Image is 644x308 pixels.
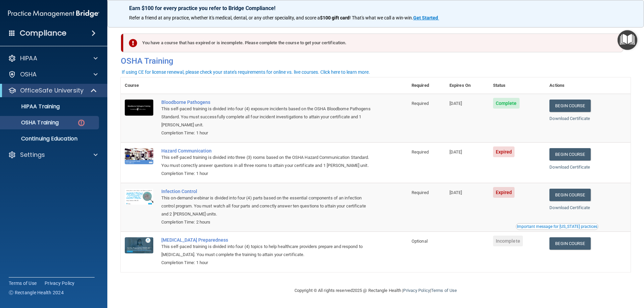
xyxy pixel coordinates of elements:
[129,5,622,11] p: Earn $100 for every practice you refer to Bridge Compliance!
[403,288,430,293] a: Privacy Policy
[9,280,37,287] a: Terms of Use
[129,39,137,47] img: exclamation-circle-solid-danger.72ef9ffc.png
[8,54,98,62] a: HIPAA
[122,70,370,74] div: If using CE for license renewal, please check your state's requirements for online vs. live cours...
[9,289,64,296] span: Ⓒ Rectangle Health 2024
[123,34,623,52] div: You have a course that has expired or is incomplete. Please complete the course to get your certi...
[161,243,374,259] div: This self-paced training is divided into four (4) topics to help healthcare providers prepare and...
[549,189,590,201] a: Begin Course
[121,77,157,94] th: Course
[129,15,320,20] span: Refer a friend at any practice, whether it's medical, dental, or any other speciality, and score a
[161,237,374,243] a: [MEDICAL_DATA] Preparedness
[161,194,374,218] div: This on-demand webinar is divided into four (4) parts based on the essential components of an inf...
[350,15,413,20] span: ! That's what we call a win-win.
[161,148,374,153] a: Hazard Communication
[4,135,96,142] p: Continuing Education
[449,149,462,155] span: [DATE]
[8,151,98,159] a: Settings
[161,218,374,226] div: Completion Time: 2 hours
[8,86,97,95] a: OfficeSafe University
[161,129,374,137] div: Completion Time: 1 hour
[8,7,99,20] img: PMB logo
[121,56,631,66] h4: OSHA Training
[161,153,374,170] div: This self-paced training is divided into three (3) rooms based on the OSHA Hazard Communication S...
[549,205,590,210] a: Download Certificate
[20,54,37,62] p: HIPAA
[516,223,598,230] button: Read this if you are a dental practitioner in the state of CA
[549,165,590,170] a: Download Certificate
[20,28,66,38] h4: Compliance
[4,103,60,110] p: HIPAA Training
[517,225,597,229] div: Important message for [US_STATE] practices
[121,69,371,75] button: If using CE for license renewal, please check your state's requirements for online vs. live cours...
[412,101,429,106] span: Required
[161,170,374,178] div: Completion Time: 1 hour
[549,100,590,112] a: Begin Course
[549,116,590,121] a: Download Certificate
[413,15,438,20] strong: Get Started
[618,30,637,50] button: Open Resource Center
[8,70,98,78] a: OSHA
[161,189,374,194] a: Infection Control
[493,187,515,198] span: Expired
[449,101,462,106] span: [DATE]
[4,119,59,126] p: OSHA Training
[412,149,429,155] span: Required
[449,190,462,195] span: [DATE]
[77,119,86,127] img: danger-circle.6113f641.png
[489,77,546,94] th: Status
[161,259,374,267] div: Completion Time: 1 hour
[445,77,489,94] th: Expires On
[412,239,428,244] span: Optional
[161,100,374,105] a: Bloodborne Pathogens
[20,151,45,159] p: Settings
[493,146,515,157] span: Expired
[413,15,439,20] a: Get Started
[253,280,498,301] div: Copyright © All rights reserved 2025 @ Rectangle Health | |
[412,190,429,195] span: Required
[45,280,75,287] a: Privacy Policy
[493,98,520,109] span: Complete
[545,77,631,94] th: Actions
[549,148,590,161] a: Begin Course
[161,105,374,129] div: This self-paced training is divided into four (4) exposure incidents based on the OSHA Bloodborne...
[320,15,350,20] strong: $100 gift card
[20,70,37,78] p: OSHA
[408,77,445,94] th: Required
[431,288,457,293] a: Terms of Use
[20,86,84,95] p: OfficeSafe University
[549,237,590,250] a: Begin Course
[493,236,523,246] span: Incomplete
